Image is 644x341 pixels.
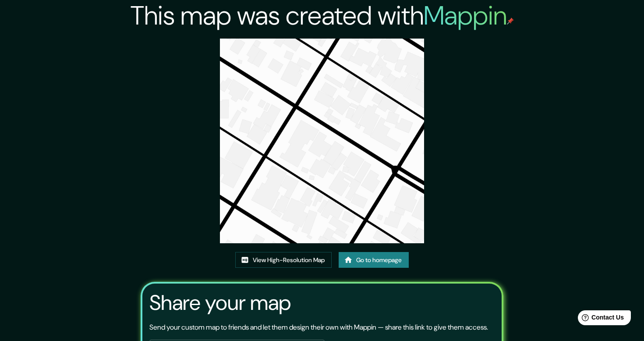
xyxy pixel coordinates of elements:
[566,307,634,331] iframe: Help widget launcher
[235,252,332,268] a: View High-Resolution Map
[339,252,409,268] a: Go to homepage
[507,18,514,25] img: mappin-pin
[149,322,488,333] p: Send your custom map to friends and let them design their own with Mappin — share this link to gi...
[149,291,291,315] h3: Share your map
[220,39,425,243] img: created-map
